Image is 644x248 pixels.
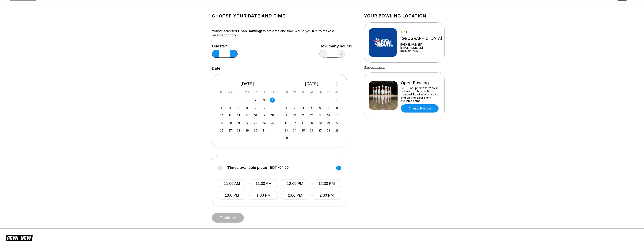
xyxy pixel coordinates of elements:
div: Choose Wednesday, November 26th, 2025 [309,128,314,133]
div: Choose Saturday, October 11th, 2025 [270,105,275,110]
div: We [245,89,250,94]
div: [GEOGRAPHIC_DATA] [400,36,443,41]
label: How many hours? [319,44,352,48]
div: Choose Thursday, October 30th, 2025 [253,128,258,133]
div: Choose Sunday, November 9th, 2025 [284,113,289,118]
div: Choose Wednesday, November 12th, 2025 [309,113,314,118]
a: [EMAIL_ADDRESS][DOMAIN_NAME] [400,46,443,53]
div: $16.99 per person for 2 hours of bowling. Shoe rental is Included. Bowling will start and end on ... [401,86,440,102]
div: Mo [228,89,233,94]
label: Guests? [212,44,238,48]
div: Choose Thursday, October 16th, 2025 [253,113,258,118]
div: Sa [270,89,275,94]
button: 2:30 PM [312,191,341,200]
div: Choose Tuesday, October 7th, 2025 [236,105,241,110]
div: Choose Thursday, October 9th, 2025 [253,105,258,110]
div: Choose Tuesday, November 25th, 2025 [301,128,306,133]
div: [DATE] [282,81,341,86]
div: Th [253,89,258,94]
span: Times available place [227,165,267,170]
div: Choose Saturday, November 29th, 2025 [334,128,340,133]
div: Choose Thursday, November 6th, 2025 [318,105,323,110]
button: 11:30 AM [249,179,278,188]
div: Choose Tuesday, November 4th, 2025 [301,105,306,110]
div: month 2025-11 [283,97,340,141]
div: Choose Friday, November 21st, 2025 [326,120,331,125]
button: 11:00 AM [218,179,246,188]
div: Choose Wednesday, October 29th, 2025 [245,128,250,133]
div: Choose Monday, November 24th, 2025 [292,128,297,133]
button: 12:00 PM [281,179,310,188]
button: Next Month [334,81,340,87]
div: Choose Saturday, November 22nd, 2025 [334,120,340,125]
div: Choose Thursday, November 27th, 2025 [318,128,323,133]
div: Choose Wednesday, October 22nd, 2025 [245,120,250,125]
h1: Your bowling location [364,13,445,19]
div: Tu [301,89,306,94]
div: Choose Sunday, November 23rd, 2025 [284,128,289,133]
div: Open Bowling [401,80,440,85]
div: Choose Thursday, October 23rd, 2025 [253,120,258,125]
div: Choose Monday, October 20th, 2025 [228,120,233,125]
div: Choose Sunday, October 19th, 2025 [219,120,224,125]
div: Choose Wednesday, November 5th, 2025 [309,105,314,110]
div: Choose Tuesday, October 14th, 2025 [236,113,241,118]
div: Choose Thursday, November 13th, 2025 [318,113,323,118]
div: Choose Friday, October 31st, 2025 [261,128,267,133]
button: 1:30 PM [249,191,278,200]
div: Choose Thursday, November 20th, 2025 [318,120,323,125]
div: Choose Tuesday, November 18th, 2025 [301,120,306,125]
div: Choose Sunday, November 2nd, 2025 [284,105,289,110]
div: Choose Wednesday, November 19th, 2025 [309,120,314,125]
button: 1:00 PM [218,191,246,200]
div: You’ve selected ! What date and time would you like to make a reservation for? [212,29,352,37]
div: Choose Sunday, November 16th, 2025 [284,120,289,125]
div: Choose Tuesday, November 11th, 2025 [301,113,306,118]
div: Choose Saturday, November 8th, 2025 [334,105,340,110]
a: Change Location [364,65,385,69]
div: Tu [236,89,241,94]
div: Choose Monday, November 3rd, 2025 [292,105,297,110]
span: EDT -04:00 [270,165,289,170]
div: Choose Tuesday, October 21st, 2025 [236,120,241,125]
div: Choose Monday, October 13th, 2025 [228,113,233,118]
div: Su [219,89,224,94]
div: Fr [326,89,331,94]
div: Choose Friday, October 17th, 2025 [261,113,267,118]
div: Choose Tuesday, October 28th, 2025 [236,128,241,133]
div: Choose Friday, October 10th, 2025 [261,105,267,110]
div: Choose Wednesday, October 8th, 2025 [245,105,250,110]
div: Mo [292,89,297,94]
div: Th [318,89,323,94]
label: Date [212,66,220,70]
div: Choose Saturday, October 4th, 2025 [270,98,275,103]
div: Choose Monday, October 6th, 2025 [228,105,233,110]
button: 2:00 PM [281,191,310,200]
div: Choose Sunday, October 5th, 2025 [219,105,224,110]
div: Choose Friday, November 28th, 2025 [326,128,331,133]
h1: Choose your Date and time [212,13,352,19]
img: Open Bowling [369,81,398,110]
div: We [309,89,314,94]
div: Choose Monday, November 10th, 2025 [292,113,297,118]
div: Choose Saturday, October 18th, 2025 [270,113,275,118]
div: Choose Saturday, November 1st, 2025 [334,98,340,103]
div: Not available Wednesday, October 1st, 2025 [245,98,250,103]
div: [DATE] [218,81,277,86]
div: Choose Monday, October 27th, 2025 [228,128,233,133]
div: Choose Wednesday, October 15th, 2025 [245,113,250,118]
div: Choose Friday, October 24th, 2025 [261,120,267,125]
span: Open Bowling [238,29,261,33]
div: Choose Saturday, October 25th, 2025 [270,120,275,125]
button: 12:30 PM [312,179,341,188]
div: Choose Thursday, October 2nd, 2025 [253,98,258,103]
div: Choose Friday, November 14th, 2025 [326,113,331,118]
div: Choose Friday, November 7th, 2025 [326,105,331,110]
div: Choose Sunday, October 12th, 2025 [219,113,224,118]
img: Batavia Bowl [369,28,397,57]
div: [PHONE_NUMBER] [400,43,443,46]
div: Fr [261,89,267,94]
div: month 2025-10 [219,97,276,133]
div: Choose Sunday, October 26th, 2025 [219,128,224,133]
div: 4.8 [400,31,443,34]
